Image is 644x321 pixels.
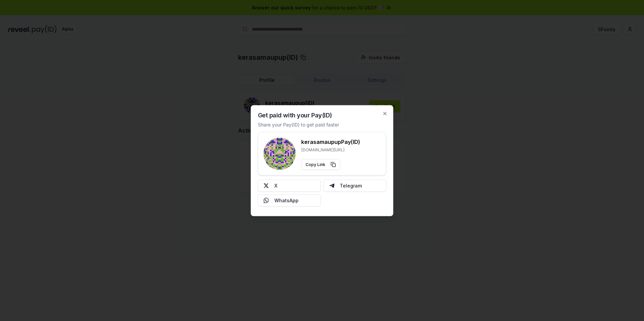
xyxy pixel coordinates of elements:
[264,183,269,188] img: X
[258,112,332,118] h2: Get paid with your Pay(ID)
[264,198,269,203] img: Whatsapp
[258,179,321,192] button: X
[258,121,339,128] p: Share your Pay(ID) to get paid faster
[301,138,360,146] h3: kerasamaupup Pay(ID)
[301,159,340,170] button: Copy Link
[329,183,334,188] img: Telegram
[258,194,321,206] button: WhatsApp
[301,147,360,152] p: [DOMAIN_NAME][URL]
[323,179,386,192] button: Telegram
